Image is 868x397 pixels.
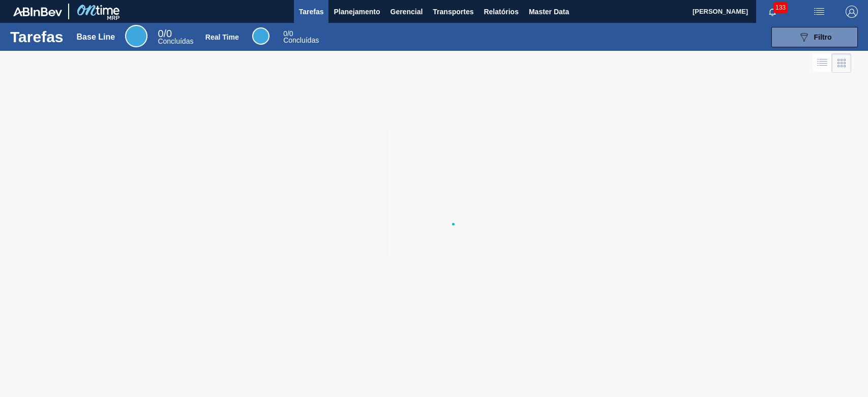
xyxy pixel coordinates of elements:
img: Logout [846,6,858,18]
span: 0 [283,29,287,38]
span: 133 [773,2,788,13]
span: Concluídas [283,36,319,44]
span: Relatórios [484,6,518,18]
div: Real Time [283,30,319,44]
img: TNhmsLtSVTkK8tSr43FrP2fwEKptu5GPRR3wAAAABJRU5ErkJggg== [13,7,62,16]
div: Base Line [158,29,193,45]
div: Base Line [77,33,115,42]
div: Real Time [205,33,239,41]
span: Filtro [814,33,832,41]
button: Filtro [771,27,858,47]
div: Real Time [252,27,270,45]
span: Tarefas [299,6,324,18]
h1: Tarefas [10,31,64,43]
span: Concluídas [158,37,193,45]
img: userActions [813,6,825,18]
span: Master Data [529,6,569,18]
div: Base Line [125,25,147,47]
span: 0 [158,28,163,39]
button: Notificações [756,5,789,19]
span: Transportes [433,6,473,18]
span: Planejamento [334,6,380,18]
span: Gerencial [391,6,423,18]
span: / 0 [283,29,293,38]
span: / 0 [158,28,172,39]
